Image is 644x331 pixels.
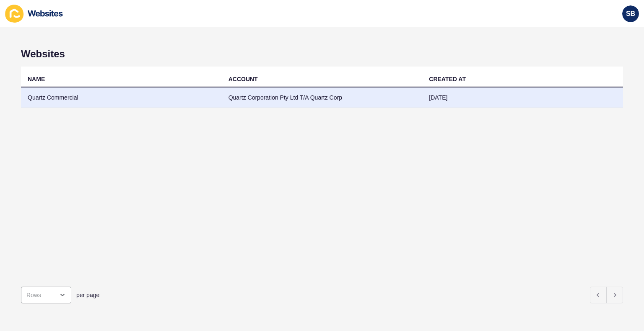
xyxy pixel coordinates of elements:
[28,75,45,83] div: NAME
[429,75,466,83] div: CREATED AT
[626,10,635,18] span: SB
[21,48,623,60] h1: Websites
[21,87,222,108] td: Quartz Commercial
[76,291,99,299] span: per page
[229,75,258,83] div: ACCOUNT
[222,87,423,108] td: Quartz Corporation Pty Ltd T/A Quartz Corp
[422,87,623,108] td: [DATE]
[21,287,71,303] div: open menu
